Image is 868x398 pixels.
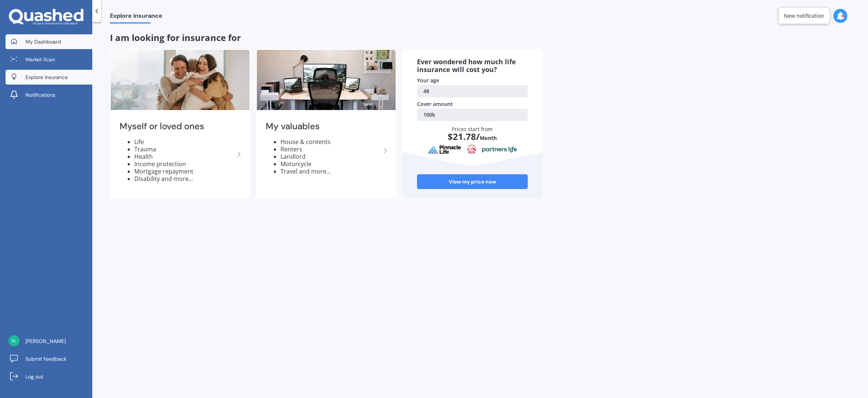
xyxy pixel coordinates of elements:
[110,31,241,44] span: I am looking for insurance for
[111,50,249,110] img: Myself or loved ones
[134,138,235,145] li: Life
[6,369,92,384] a: Log out
[110,12,162,22] span: Explore insurance
[6,351,92,366] a: Submit feedback
[417,58,528,74] div: Ever wondered how much life insurance will cost you?
[266,121,381,132] h2: My valuables
[425,126,520,148] div: Prices start from
[280,168,381,175] li: Travel and more...
[25,337,66,345] span: [PERSON_NAME]
[6,334,92,349] a: [PERSON_NAME]
[448,130,480,143] span: $ 21.78 /
[25,355,66,363] span: Submit feedback
[6,88,92,102] a: Notifications
[280,145,381,153] li: Renters
[134,145,235,153] li: Trauma
[134,153,235,160] li: Health
[25,91,55,99] span: Notifications
[134,160,235,168] li: Income protection
[6,34,92,49] a: My Dashboard
[25,373,43,380] span: Log out
[134,168,235,175] li: Mortgage repayment
[482,146,517,153] img: partnersLife
[257,50,396,110] img: My valuables
[280,153,381,160] li: Landlord
[417,100,528,108] div: Cover amount
[417,109,528,121] a: 100k
[120,121,235,132] h2: Myself or loved ones
[25,73,68,81] span: Explore insurance
[417,174,528,189] a: View my price now
[428,145,462,154] img: pinnacle
[25,56,55,63] span: Market Scan
[280,160,381,168] li: Motorcycle
[417,85,528,97] a: 48
[417,77,528,84] div: Your age
[6,70,92,85] a: Explore insurance
[25,38,61,45] span: My Dashboard
[480,134,497,141] span: Month
[134,175,235,182] li: Disability and more...
[467,145,476,154] img: aia
[784,12,824,20] div: New notification
[280,138,381,145] li: House & contents
[8,335,20,346] img: 946223209a40886916a3420ebc0f8f13
[6,52,92,67] a: Market Scan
